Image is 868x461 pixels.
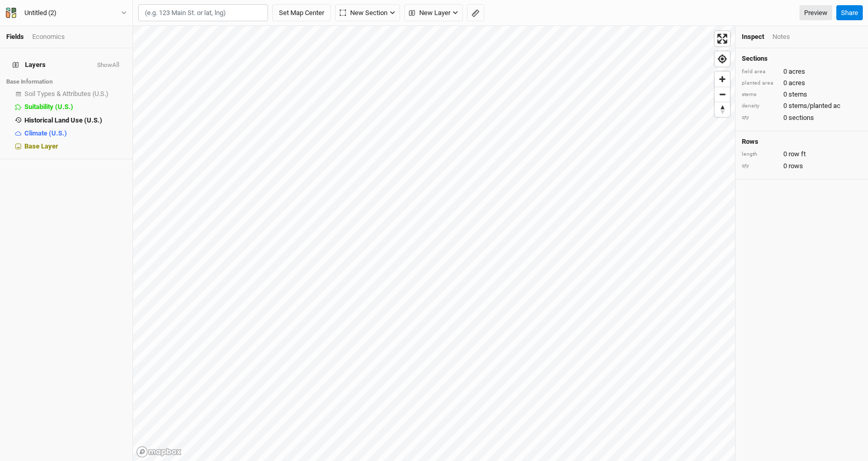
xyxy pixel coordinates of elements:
[97,62,120,69] button: ShowAll
[742,102,778,110] div: density
[772,32,790,42] div: Notes
[409,8,450,18] span: New Layer
[133,26,735,461] canvas: Map
[6,33,24,40] a: Fields
[24,103,73,111] span: Suitability (U.S.)
[742,113,862,123] div: 0
[789,90,807,99] span: stems
[138,4,268,22] input: (e.g. 123 Main St. or lat, lng)
[742,151,778,158] div: length
[12,61,46,69] span: Layers
[742,138,862,146] h4: Rows
[715,31,730,46] button: Enter fullscreen
[742,32,764,42] div: Inspect
[742,68,778,76] div: field area
[24,142,126,151] div: Base Layer
[789,101,840,111] span: stems/planted ac
[742,79,778,87] div: planted area
[789,150,806,159] span: row ft
[742,91,778,99] div: stems
[5,7,127,19] button: Untitled (2)
[24,129,67,137] span: Climate (U.S.)
[715,102,730,117] button: Reset bearing to north
[715,87,730,102] button: Zoom out
[32,32,65,42] div: Economics
[715,51,730,66] button: Find my location
[742,114,778,121] div: qty
[742,101,862,111] div: 0
[742,150,862,159] div: 0
[742,67,862,76] div: 0
[799,5,832,21] a: Preview
[24,116,126,125] div: Historical Land Use (U.S.)
[789,161,803,171] span: rows
[715,102,730,117] span: Reset bearing to north
[136,446,182,458] a: Mapbox logo
[789,78,805,88] span: acres
[24,103,126,111] div: Suitability (U.S.)
[272,4,331,22] button: Set Map Center
[24,8,57,18] div: Untitled (2)
[404,4,463,22] button: New Layer
[467,4,484,22] button: Shortcut: M
[335,4,400,22] button: New Section
[24,90,109,98] span: Soil Types & Attributes (U.S.)
[836,5,863,21] button: Share
[24,142,58,150] span: Base Layer
[742,161,862,171] div: 0
[742,90,862,99] div: 0
[715,87,730,102] span: Zoom out
[715,72,730,87] button: Zoom in
[24,129,126,138] div: Climate (U.S.)
[24,116,102,124] span: Historical Land Use (U.S.)
[742,162,778,170] div: qty
[742,78,862,88] div: 0
[742,55,862,63] h4: Sections
[789,113,814,123] span: sections
[24,90,126,98] div: Soil Types & Attributes (U.S.)
[789,67,805,76] span: acres
[340,8,388,18] span: New Section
